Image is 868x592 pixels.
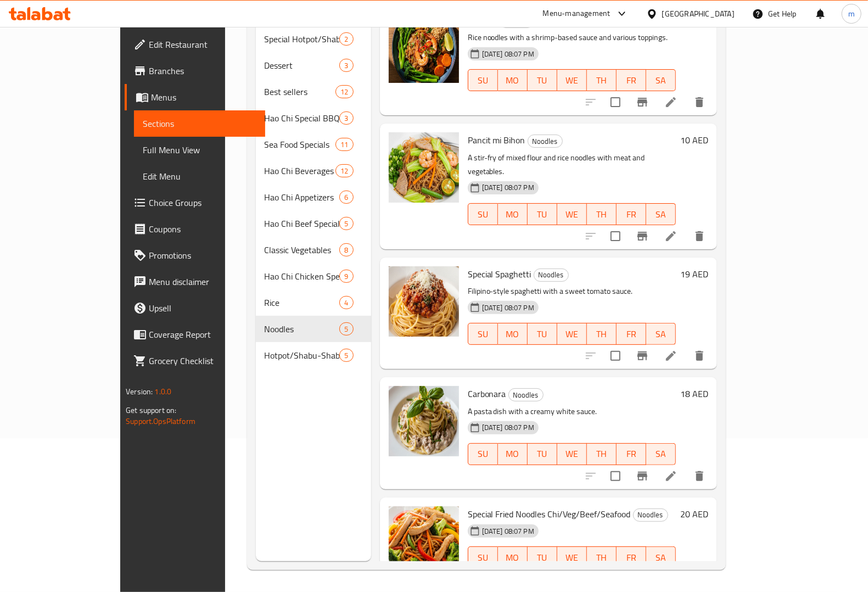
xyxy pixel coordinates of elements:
span: 5 [340,324,352,334]
div: items [335,164,353,177]
button: SA [646,69,676,91]
button: FR [617,203,646,225]
a: Edit Menu [134,163,265,189]
img: Pancit mi Bihon [389,132,459,203]
p: A stir-fry of mixed flour and rice noodles with meat and vegetables. [468,151,676,178]
span: 5 [340,219,352,229]
p: Rice noodles with a shrimp-based sauce and various toppings. [468,31,676,44]
span: WE [562,72,583,88]
div: Best sellers [265,85,336,98]
h6: 19 AED [680,266,708,282]
a: Promotions [125,242,265,269]
a: Edit menu item [664,349,677,362]
button: delete [686,343,713,369]
span: Special Spaghetti [468,266,531,282]
a: Support.OpsPlatform [126,414,195,428]
span: [DATE] 08:07 PM [478,422,539,433]
span: TH [591,550,612,566]
span: 9 [340,271,352,282]
button: WE [557,443,587,465]
span: SU [473,72,494,88]
img: Special Spaghetti [389,266,459,337]
img: Carbonara [389,386,459,456]
span: Full Menu View [143,143,256,157]
div: items [339,217,353,230]
div: Hao Chi Special BBQ3 [256,105,371,131]
button: TU [528,546,557,568]
span: Grocery Checklist [149,354,256,367]
p: Filipino-style spaghetti with a sweet tomato sauce. [468,284,676,298]
span: Sections [143,117,256,130]
span: SA [651,446,671,462]
span: Select to update [604,225,627,248]
span: [DATE] 08:07 PM [478,49,539,59]
a: Menus [125,84,265,110]
div: Hao Chi Chicken Specials [265,270,340,283]
button: WE [557,323,587,345]
div: Hao Chi Chicken Specials9 [256,263,371,289]
span: Carbonara [468,386,506,402]
div: Hao Chi Beverages12 [256,158,371,184]
button: delete [686,89,713,115]
div: Hao Chi Appetizers6 [256,184,371,210]
button: SA [646,323,676,345]
span: Noodles [509,389,543,401]
a: Grocery Checklist [125,348,265,374]
a: Edit menu item [664,96,677,109]
span: MO [502,326,523,342]
button: SA [646,546,676,568]
button: TH [587,203,617,225]
button: SU [468,443,498,465]
div: Noodles5 [256,316,371,342]
span: Hao Chi Beverages [265,164,336,177]
span: TU [532,550,553,566]
div: items [339,322,353,336]
span: Coverage Report [149,328,256,341]
span: MO [502,206,523,222]
span: Branches [149,64,256,77]
span: MO [502,446,523,462]
span: 12 [336,87,352,97]
div: [GEOGRAPHIC_DATA] [662,8,735,20]
p: A pasta dish with a creamy white sauce. [468,405,676,418]
span: SA [651,550,671,566]
div: items [339,243,353,256]
div: items [335,138,353,151]
span: WE [562,326,583,342]
button: SU [468,546,498,568]
span: Select to update [604,91,627,114]
button: TH [587,443,617,465]
button: FR [617,546,646,568]
span: Sea Food Specials [265,138,336,151]
span: [DATE] 08:07 PM [478,526,539,537]
div: Noodles [534,269,569,282]
button: MO [498,69,528,91]
button: Branch-specific-item [629,223,656,249]
span: TU [532,72,553,88]
span: FR [621,550,642,566]
div: items [339,32,353,46]
a: Edit Restaurant [125,31,265,58]
h6: 18 AED [680,386,708,401]
span: WE [562,446,583,462]
span: SU [473,446,494,462]
button: MO [498,443,528,465]
span: Select to update [604,344,627,367]
span: Noodles [265,322,340,336]
h6: 20 AED [680,506,708,522]
div: Rice4 [256,289,371,316]
button: TU [528,443,557,465]
span: TH [591,446,612,462]
button: WE [557,546,587,568]
div: items [339,191,353,204]
span: Special Hotpot/Shabu-Shabu [265,32,340,46]
button: SU [468,203,498,225]
button: TU [528,203,557,225]
button: TH [587,546,617,568]
span: 5 [340,350,352,361]
a: Sections [134,110,265,137]
button: MO [498,546,528,568]
div: Hao Chi Beef Specials5 [256,210,371,237]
